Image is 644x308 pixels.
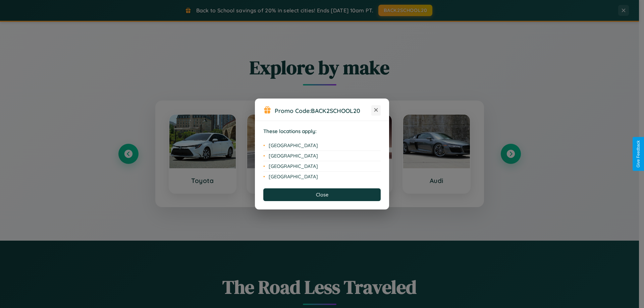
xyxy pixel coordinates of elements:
[311,107,360,114] b: BACK2SCHOOL20
[636,140,641,168] div: Give Feedback
[275,107,371,114] h3: Promo Code:
[263,151,381,161] li: [GEOGRAPHIC_DATA]
[263,172,381,182] li: [GEOGRAPHIC_DATA]
[263,188,381,201] button: Close
[263,128,317,134] strong: These locations apply:
[263,140,381,151] li: [GEOGRAPHIC_DATA]
[263,161,381,172] li: [GEOGRAPHIC_DATA]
